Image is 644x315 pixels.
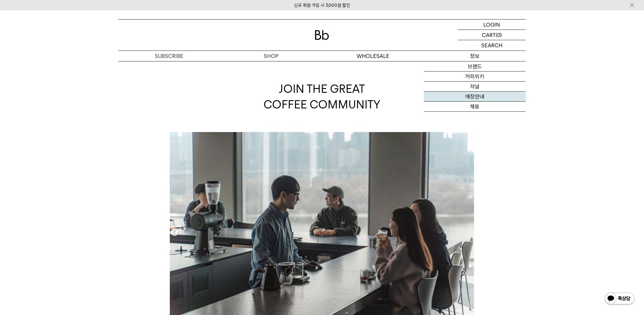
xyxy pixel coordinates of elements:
[424,61,526,72] a: 브랜드
[604,292,635,306] img: 카카오톡 채널 1:1 채팅 버튼
[481,40,502,51] p: SEARCH
[118,51,220,61] a: SUBSCRIBE
[264,82,380,111] span: JOIN THE GREAT COFFEE COMMUNITY
[482,30,496,40] p: CART
[458,30,526,40] a: CART (0)
[424,82,526,92] a: 저널
[496,30,502,40] p: (0)
[220,51,322,61] a: SHOP
[424,92,526,102] a: 매장안내
[484,20,500,30] p: LOGIN
[458,20,526,30] a: LOGIN
[294,3,350,8] a: 신규 회원 가입 시 3,000원 할인
[322,51,424,61] p: WHOLESALE
[424,51,526,61] p: 정보
[424,102,526,112] a: 채용
[424,72,526,82] a: 커피위키
[315,30,329,40] img: 로고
